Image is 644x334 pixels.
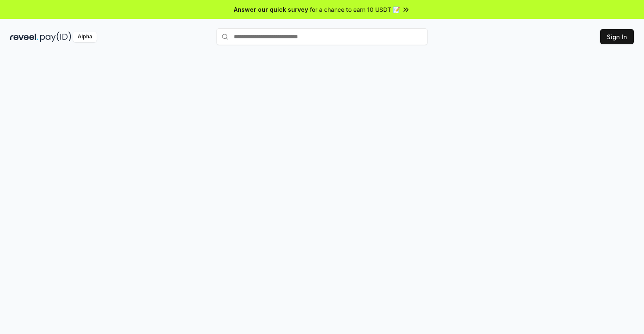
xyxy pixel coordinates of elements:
[10,32,38,42] img: reveel_dark
[310,5,400,14] span: for a chance to earn 10 USDT 📝
[73,32,97,42] div: Alpha
[600,29,634,44] button: Sign In
[40,32,71,42] img: pay_id
[234,5,308,14] span: Answer our quick survey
